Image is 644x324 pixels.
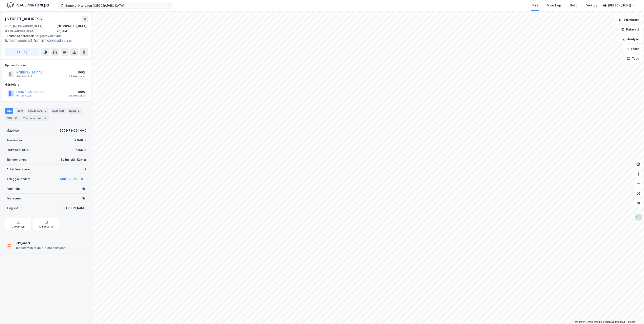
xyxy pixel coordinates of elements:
div: [PERSON_NAME] [608,3,631,8]
a: Improve this map [605,321,625,323]
div: Tomteareal [6,138,23,143]
div: Tinglyst [6,206,18,211]
div: Mine Tags [547,3,561,8]
div: [STREET_ADDRESS] [5,16,44,22]
div: 100% [67,89,85,94]
a: Mapbox [573,321,584,323]
input: Søk på adresse, matrikkel, gårdeiere, leietakere eller personer [64,2,167,8]
div: 2 940 ㎡ [74,138,86,143]
div: Festegrunn [6,196,22,201]
div: Hjemmelshaver [5,63,88,68]
div: Bygg [67,108,82,114]
div: Sorgenfriveien 30e, [STREET_ADDRESS], [STREET_ADDRESS] [5,34,85,43]
div: 7 [43,116,47,120]
div: Antall leietakere [6,167,30,172]
div: [GEOGRAPHIC_DATA], 73/264 [57,24,88,34]
iframe: Chat Widget [624,305,644,324]
div: Geoinnsyn [12,225,25,228]
div: 2 [43,109,47,113]
div: Eiere [15,108,25,114]
div: Boligblokk, Kontor [61,157,86,162]
div: 158 Seksjoner [67,75,85,78]
div: 100% [67,70,85,75]
div: Bruksareal (BRA) [6,148,30,152]
div: Miljøstatus [39,225,53,228]
div: Bolig [570,3,577,8]
div: Eiendomstype [6,157,27,162]
button: Datasett [618,25,642,34]
div: 2 [77,109,81,113]
div: Datasett [51,108,66,114]
div: Transaksjoner [21,115,49,121]
button: Bokmerker [615,16,642,24]
div: Info [5,108,13,114]
div: Gårdeiere [5,82,88,87]
div: 2 [85,167,86,172]
div: 818 944 322 [16,75,32,78]
img: Z [635,214,642,221]
button: Tags [624,55,642,63]
div: 158 Seksjoner [67,94,85,97]
div: [PERSON_NAME] [63,206,86,211]
div: 917 213 925 [16,94,31,97]
div: Matrikkel [6,128,20,133]
div: Nei [82,196,86,201]
div: 7031, [GEOGRAPHIC_DATA], [GEOGRAPHIC_DATA] [5,24,57,34]
img: logo.f888ab2527a4732fd821a326f86c7f29.svg [6,2,49,9]
button: Analyse [619,35,642,43]
span: Tilhørende adresser: [5,34,35,38]
div: Eiendommen er delt i flere seksjoner [15,245,66,250]
div: Kart [532,3,538,8]
div: Verktøy [586,3,597,8]
div: Seksjonert [15,241,66,245]
div: 158 [13,116,18,120]
div: Punktleie [6,186,20,191]
div: Leietakere [27,108,49,114]
button: 5001-73-275-0-0 [60,177,86,181]
div: ESG [5,115,20,121]
button: Filter [623,45,642,53]
div: Nei [82,186,86,191]
div: Anleggseiendom [6,177,30,181]
button: Tag [5,48,40,56]
div: 7 166 ㎡ [75,148,86,152]
div: 5001-73-264-0-0 [60,128,86,133]
a: OpenStreetMap [584,321,604,323]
